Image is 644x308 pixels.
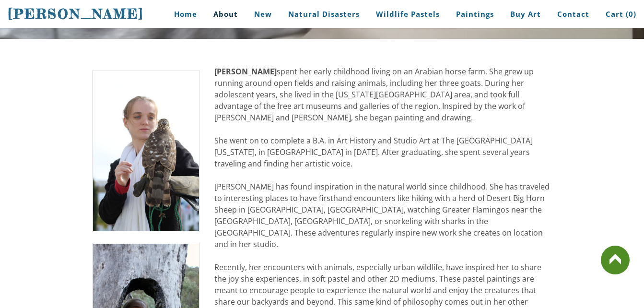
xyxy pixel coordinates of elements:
[247,3,279,25] a: New
[160,3,204,25] a: Home
[503,3,548,25] a: Buy Art
[369,3,447,25] a: Wildlife Pastels
[214,66,277,77] strong: [PERSON_NAME]
[92,71,200,232] img: Stephanie peters
[206,3,245,25] a: About
[8,5,144,23] a: [PERSON_NAME]
[8,6,144,22] span: [PERSON_NAME]
[449,3,501,25] a: Paintings
[281,3,367,25] a: Natural Disasters
[629,9,633,19] span: 0
[550,3,597,25] a: Contact
[598,3,636,25] a: Cart (0)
